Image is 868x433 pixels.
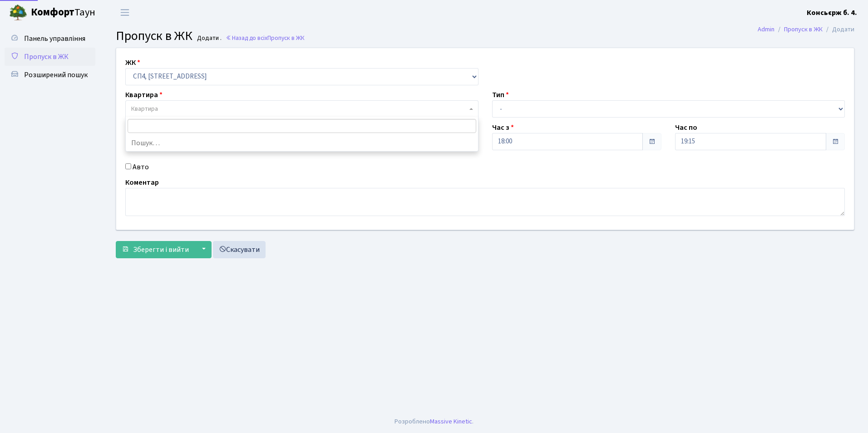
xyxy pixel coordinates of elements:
a: Скасувати [213,241,266,258]
label: Час по [675,122,697,133]
label: Час з [492,122,514,133]
nav: breadcrumb [744,20,868,39]
a: Massive Kinetic [430,417,472,426]
li: Додати [823,25,854,34]
li: Пошук… [126,135,478,151]
span: Пропуск в ЖК [116,27,192,45]
a: Admin [758,25,774,34]
span: Панель управління [24,34,85,44]
button: Зберегти і вийти [116,241,195,258]
b: Комфорт [31,5,74,20]
span: Зберегти і вийти [133,245,189,255]
a: Панель управління [5,30,95,48]
a: Пропуск в ЖК [5,48,95,66]
label: Тип [492,89,509,100]
a: Консьєрж б. 4. [807,7,857,18]
div: Розроблено . [395,417,473,427]
label: ЖК [125,57,140,68]
small: Додати . [195,34,222,42]
a: Пропуск в ЖК [784,25,823,34]
a: Назад до всіхПропуск в ЖК [226,34,305,42]
label: Квартира [125,89,163,100]
b: Консьєрж б. 4. [807,8,857,18]
a: Розширений пошук [5,66,95,84]
span: Розширений пошук [24,70,88,80]
span: Таун [31,5,95,20]
button: Переключити навігацію [113,5,136,20]
span: Квартира [131,104,158,113]
label: Авто [133,162,149,172]
img: logo.png [9,4,27,22]
span: Пропуск в ЖК [24,52,69,62]
span: Пропуск в ЖК [267,34,305,42]
label: Коментар [125,177,159,188]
